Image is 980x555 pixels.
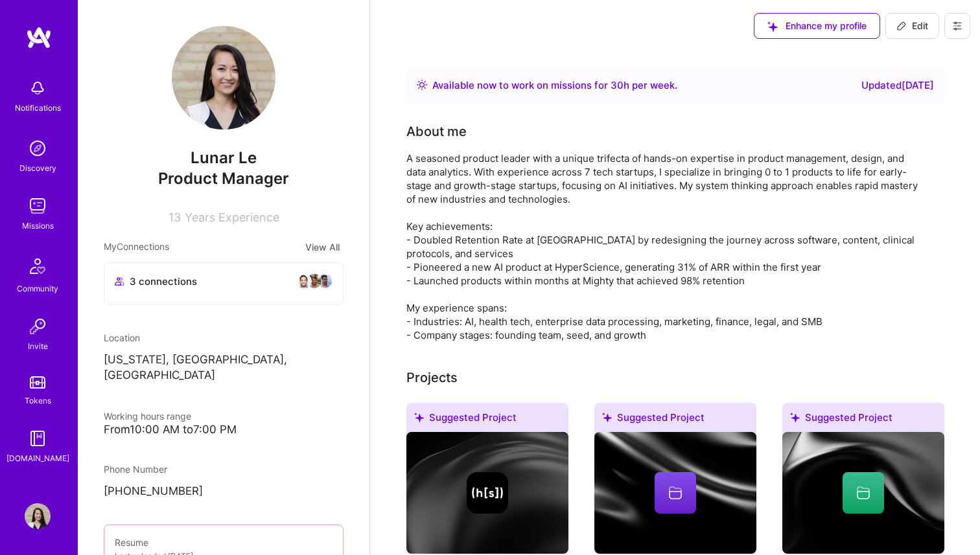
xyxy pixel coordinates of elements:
div: Available now to work on missions for h per week . [432,78,677,93]
span: 13 [169,210,181,224]
div: Tokens [25,394,51,407]
img: discovery [25,135,51,161]
img: cover [406,432,568,554]
span: 30 [611,79,624,91]
div: Community [17,282,58,295]
div: About me [406,122,467,141]
p: [US_STATE], [GEOGRAPHIC_DATA], [GEOGRAPHIC_DATA] [104,352,344,383]
p: [PHONE_NUMBER] [104,484,344,499]
img: tokens [30,376,45,389]
img: Company logo [467,472,508,514]
img: Community [22,251,53,282]
div: Invite [28,339,48,353]
i: icon SuggestedTeams [602,413,612,422]
div: Projects [406,368,458,387]
img: teamwork [25,193,51,219]
img: avatar [296,273,312,289]
i: icon SuggestedTeams [767,21,778,32]
div: From 10:00 AM to 7:00 PM [104,423,344,436]
span: Product Manager [158,169,289,188]
div: A seasoned product leader with a unique trifecta of hands-on expertise in product management, des... [406,152,925,342]
button: View All [301,240,344,255]
span: Edit [896,19,928,32]
i: icon SuggestedTeams [790,413,800,422]
div: Location [104,331,344,345]
div: Suggested Project [782,403,944,437]
img: User Avatar [25,503,51,529]
div: Updated [DATE] [861,78,934,93]
img: Invite [25,313,51,339]
img: avatar [317,273,332,289]
i: icon SuggestedTeams [414,413,424,422]
img: bell [25,75,51,101]
div: Discovery [19,161,56,175]
img: cover [782,432,944,554]
span: Resume [115,537,148,548]
div: Missions [22,219,54,232]
img: logo [26,26,52,49]
div: [DOMAIN_NAME] [6,451,69,465]
div: Suggested Project [594,403,756,437]
div: Suggested Project [406,403,568,437]
span: Enhance my profile [767,19,867,32]
img: avatar [307,273,322,289]
img: guide book [25,425,51,451]
i: icon Collaborator [115,277,124,286]
div: Notifications [15,101,61,115]
img: Availability [417,80,427,90]
span: Years Experience [185,210,279,224]
span: My Connections [104,240,169,255]
span: Lunar Le [104,148,344,168]
img: User Avatar [172,26,275,130]
span: Working hours range [104,411,191,422]
span: 3 connections [130,275,197,288]
span: Phone Number [104,464,167,475]
img: cover [594,432,756,554]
